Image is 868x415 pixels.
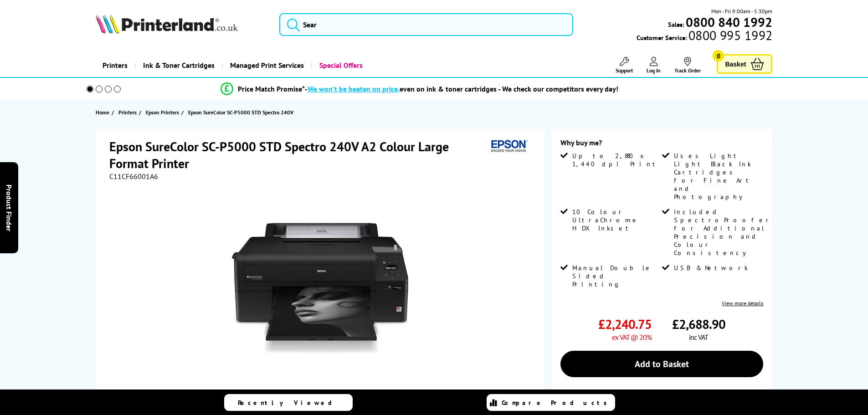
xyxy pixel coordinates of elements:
[637,31,772,42] span: Customer Service:
[308,84,400,93] span: We won’t be beaten on price,
[674,208,772,257] span: Included SpectroProofer for Additional Precision and Colour Consistency
[146,108,181,117] a: Epson Printers
[684,18,772,26] a: 0800 840 1992
[118,108,137,117] span: Printers
[502,399,612,407] span: Compare Products
[488,138,529,155] img: Epson
[134,54,221,77] a: Ink & Toner Cartridges
[96,14,238,34] img: Printerland Logo
[143,54,215,77] span: Ink & Toner Cartridges
[238,84,305,93] span: Price Match Promise*
[572,208,660,232] span: 10 Colour UltraChrome HDX Inkset
[572,152,660,168] span: Up to 2,880 x 1,440 dpi Print
[711,7,772,15] span: Mon - Fri 9:00am - 5:30pm
[686,14,772,31] b: 0800 840 1992
[598,316,652,333] span: £2,240.75
[616,57,633,74] a: Support
[616,67,633,74] span: Support
[109,138,488,172] h1: Epson SureColor SC-P5000 STD Spectro 240V A2 Colour Large Format Printer
[96,108,112,117] a: Home
[560,351,763,377] a: Add to Basket
[5,184,14,231] span: Product Finder
[232,199,411,378] img: Epson SureColor SC-P5000 STD Spectro 240V
[96,108,109,117] span: Home
[96,14,268,36] a: Printerland Logo
[487,394,615,411] a: Compare Products
[668,20,684,29] span: Sales:
[224,394,353,411] a: Recently Viewed
[725,58,746,70] span: Basket
[221,54,311,77] a: Managed Print Services
[717,54,772,74] a: Basket 0
[146,108,179,117] span: Epson Printers
[560,138,763,152] div: Why buy me?
[689,333,708,342] span: inc VAT
[647,67,661,74] span: Log In
[722,300,763,307] a: View more details
[118,108,139,117] a: Printers
[238,399,341,407] span: Recently Viewed
[305,84,618,93] div: - even on ink & toner cartridges - We check our competitors every day!
[572,264,660,288] span: Manual Double Sided Printing
[687,31,772,40] span: 0800 995 1992
[279,13,573,36] input: Sear
[647,57,661,74] a: Log In
[74,81,765,97] li: modal_Promise
[674,152,761,201] span: Uses Light Light Black Ink Cartridges for Fine Art and Photography
[96,54,134,77] a: Printers
[674,264,748,272] span: USB & Network
[109,172,158,181] span: C11CF66001A6
[311,54,370,77] a: Special Offers
[674,57,701,74] a: Track Order
[188,109,293,116] span: Epson SureColor SC-P5000 STD Spectro 240V
[713,50,724,61] span: 0
[612,333,652,342] span: ex VAT @ 20%
[672,316,725,333] span: £2,688.90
